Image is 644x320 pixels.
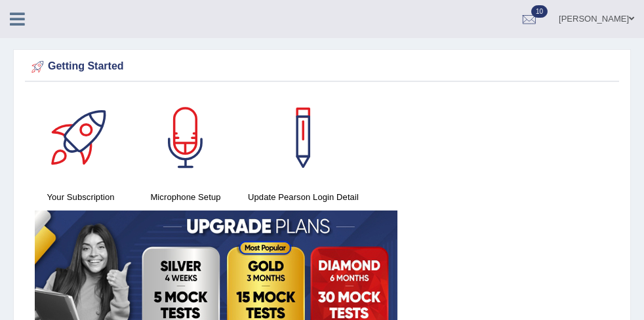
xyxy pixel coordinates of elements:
h4: Your Subscription [35,190,127,204]
h4: Update Pearson Login Detail [245,190,362,204]
span: 10 [531,5,548,18]
h4: Microphone Setup [140,190,231,204]
div: Getting Started [28,57,616,77]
